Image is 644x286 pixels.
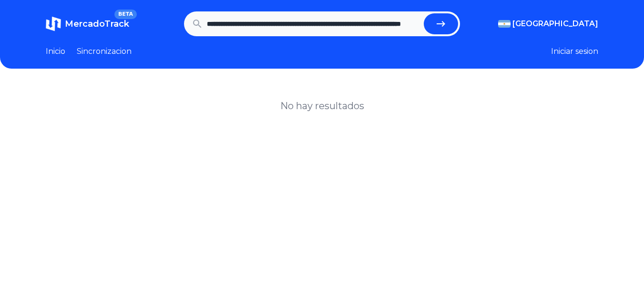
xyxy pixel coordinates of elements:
span: BETA [114,10,137,19]
span: [GEOGRAPHIC_DATA] [512,18,598,30]
a: Sincronizacion [77,46,132,57]
a: MercadoTrackBETA [46,16,129,31]
button: [GEOGRAPHIC_DATA] [498,18,598,30]
button: Iniciar sesion [551,46,598,57]
a: Inicio [46,46,65,57]
span: MercadoTrack [65,19,129,29]
h1: No hay resultados [280,99,364,112]
img: MercadoTrack [46,16,61,31]
img: Argentina [498,20,511,28]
